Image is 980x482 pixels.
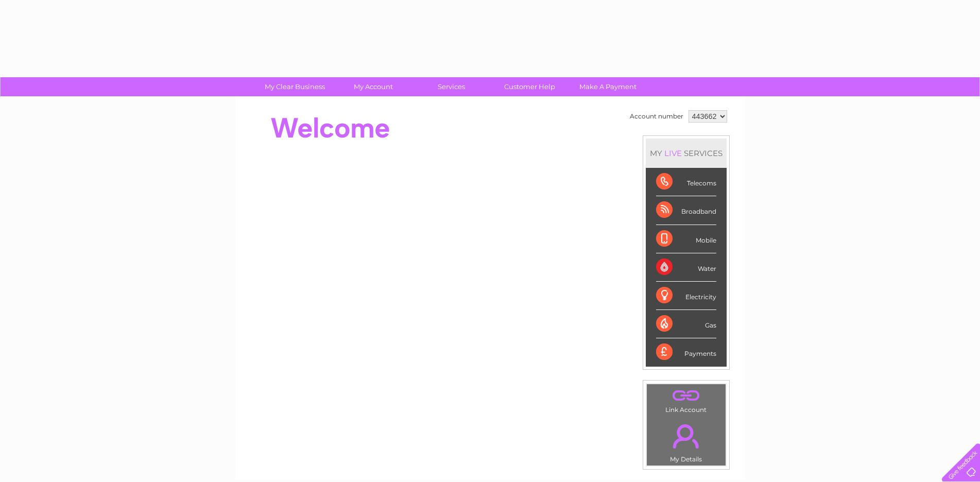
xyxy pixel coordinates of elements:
[649,387,723,405] a: .
[656,282,716,310] div: Electricity
[656,225,716,253] div: Mobile
[331,77,416,96] a: My Account
[565,77,650,96] a: Make A Payment
[646,416,726,466] td: My Details
[656,196,716,225] div: Broadband
[646,139,727,168] div: MY SERVICES
[487,77,572,96] a: Customer Help
[656,338,716,366] div: Payments
[656,168,716,196] div: Telecoms
[656,310,716,338] div: Gas
[656,253,716,282] div: Water
[409,77,494,96] a: Services
[649,418,723,454] a: .
[646,384,726,416] td: Link Account
[252,77,337,96] a: My Clear Business
[627,108,686,125] td: Account number
[662,148,684,158] div: LIVE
